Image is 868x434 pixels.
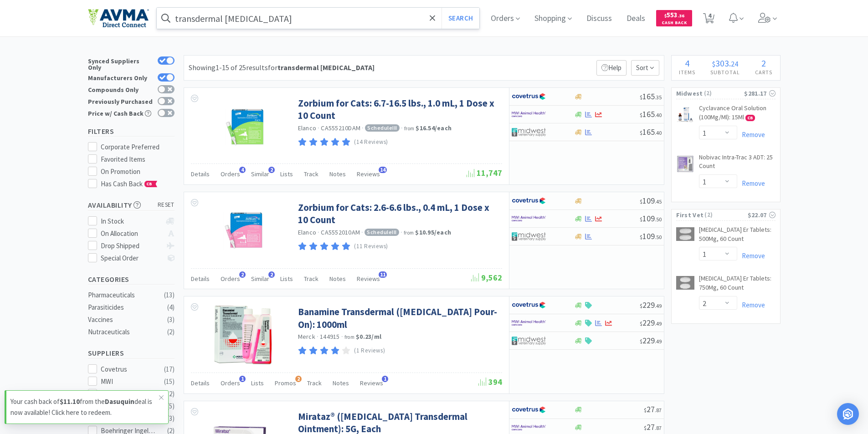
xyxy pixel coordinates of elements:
span: Orders [221,275,240,283]
strong: transdermal [MEDICAL_DATA] [277,63,375,72]
span: Has Cash Back [101,179,158,188]
img: 7820ef463e0f44379d1d70f5f697a7cb_503028.jpeg [214,97,273,156]
a: Remove [737,251,765,260]
span: 9,562 [471,272,502,283]
span: . 87 [655,424,662,431]
span: Notes [333,379,349,387]
p: Your cash back of from the deal is now available! Click here to redeem. [10,396,159,418]
img: 77fca1acd8b6420a9015268ca798ef17_1.png [512,90,546,103]
h4: Subtotal [703,68,748,77]
a: Remove [737,301,765,309]
a: Elanco [298,124,317,132]
div: Compounds Only [88,85,153,93]
span: Orders [221,170,240,178]
span: Orders [221,379,240,387]
a: Discuss [583,15,616,23]
img: f6b2451649754179b5b4e0c70c3f7cb0_2.png [512,212,546,225]
span: for [268,63,375,72]
span: Track [304,275,318,283]
span: $ [644,424,647,431]
img: dfcf1da1270d420998d7137b61f9a0cd_195492.png [214,306,272,365]
span: $ [640,94,642,101]
span: · [341,332,343,341]
a: Remove [737,179,765,188]
div: ( 5 ) [167,401,175,412]
img: f6b2451649754179b5b4e0c70c3f7cb0_2.png [512,316,546,330]
span: reset [158,200,175,210]
img: 8867bb80a97249b48a006bbe5134b284_127726.jpeg [676,155,694,173]
span: 11 [379,271,387,278]
span: Details [191,170,210,178]
span: 1 [382,376,388,382]
span: Midwest [676,88,703,98]
span: · [318,124,319,132]
span: 109 [640,195,662,206]
span: · [318,228,319,236]
span: . 45 [655,198,662,205]
div: ( 12 ) [164,388,175,399]
span: Similar [251,275,269,283]
span: 2 [268,167,275,173]
span: · [362,124,364,132]
p: (11 Reviews) [354,242,388,251]
div: Drop Shipped [101,240,161,251]
img: 4c826f3001184dc8ae443b4c26e205b6_422389.jpeg [676,106,694,124]
span: First Vet [676,210,704,220]
span: 229 [640,317,662,328]
span: CB [746,115,755,121]
span: · [401,228,402,236]
span: Reviews [360,379,383,387]
span: from [404,230,414,236]
img: ebb08255bed64d64bf677001ed5593a2_499567.jpeg [676,276,694,290]
a: Nobivac Intra-Trac 3 ADT: 25 Count [699,153,776,174]
span: · [401,124,403,132]
div: On Promotion [101,166,175,177]
span: 27 [644,422,662,432]
p: Help [596,60,627,76]
span: . 40 [655,112,662,118]
img: b51c9e6f303242d69b6200f10539504d_496437.jpeg [676,227,694,241]
span: $ [640,302,642,309]
div: Nutraceuticals [88,327,162,337]
span: · [317,332,318,341]
span: Notes [329,170,346,178]
span: $ [640,234,642,240]
span: Sort [631,60,659,76]
strong: $11.10 [60,397,80,406]
div: ( 13 ) [164,290,175,301]
span: Track [304,170,318,178]
span: . 40 [655,129,662,136]
span: $ [640,129,642,136]
img: 77fca1acd8b6420a9015268ca798ef17_1.png [512,403,546,417]
span: . 36 [678,13,684,19]
p: (1 Reviews) [354,346,385,356]
div: Midwest [101,388,157,399]
span: $ [712,59,715,68]
span: 2 [239,271,246,278]
strong: Dasuquin [105,397,134,406]
span: 109 [640,231,662,241]
div: ( 17 ) [164,364,175,375]
div: Pharmaceuticals [88,290,162,301]
span: 2 [295,376,302,382]
div: Corporate Preferred [101,142,175,153]
a: Zorbium for Cats: 2.6-6.6 lbs., 0.4 mL, 1 Dose x 10 Count [298,201,500,226]
span: Schedule III [365,229,399,236]
span: . 50 [655,216,662,223]
span: Reviews [357,275,380,283]
div: ( 2 ) [167,327,175,337]
span: 394 [478,377,502,387]
img: 77fca1acd8b6420a9015268ca798ef17_1.png [512,194,546,208]
div: $281.17 [744,88,775,98]
span: Details [191,379,210,387]
span: $ [640,320,642,327]
span: $ [640,198,642,205]
a: Elanco [298,228,317,236]
strong: $16.54 / each [416,124,452,132]
input: Search by item, sku, manufacturer, ingredient, size... [157,8,480,29]
span: 27 [644,404,662,414]
div: Manufacturers Only [88,73,153,81]
div: On Allocation [101,228,161,239]
div: Covetrus [101,364,157,375]
span: 165 [640,109,662,119]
